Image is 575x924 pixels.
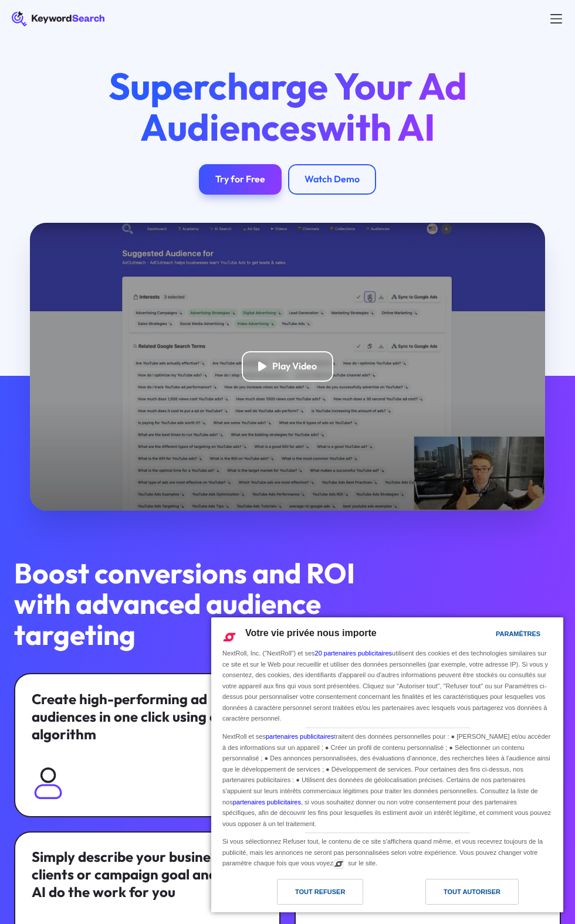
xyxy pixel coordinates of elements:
[496,627,540,640] div: Paramètres
[233,799,301,806] a: partenaires publicitaires
[317,103,435,151] span: with AI
[444,885,500,898] div: Tout autoriser
[387,879,556,911] a: Tout autoriser
[199,164,282,195] a: Try for Free
[32,848,263,901] div: Simply describe your business, ideal clients or campaign goal and let the AI do the work for you
[218,879,387,911] a: Tout refuser
[305,174,360,185] div: Watch Demo
[30,223,544,511] a: open lightbox
[14,558,388,650] h2: Boost conversions and ROI with advanced audience targeting
[220,728,554,830] div: NextRoll et ses traitent des données personnelles pour : ● [PERSON_NAME] et/ou accéder à des info...
[220,647,554,725] div: NextRoll, Inc. ("NextRoll") et ses utilisent des cookies et des technologies similaires sur ce si...
[245,628,377,638] span: Votre vie privée nous importe
[295,885,345,898] div: Tout refuser
[315,650,392,657] a: 20 partenaires publicitaires
[266,733,334,740] a: partenaires publicitaires
[77,66,498,148] h1: Supercharge Your Ad Audiences
[215,174,265,185] div: Try for Free
[475,624,503,646] a: Paramètres
[32,691,263,743] div: Create high-performing ad audiences in one click using our AI algorithm
[220,833,554,870] div: Si vous sélectionnez Refuser tout, le contenu de ce site s'affichera quand même, et vous recevrez...
[272,361,317,372] div: Play Video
